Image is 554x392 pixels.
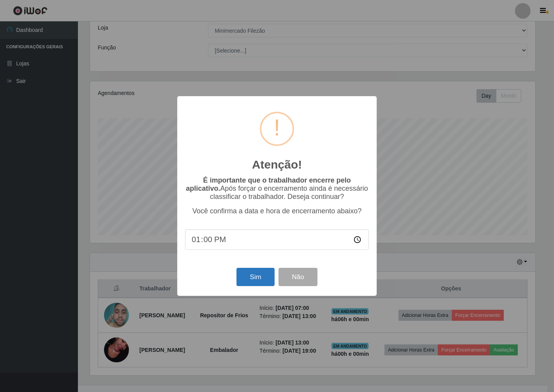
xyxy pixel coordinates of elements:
b: É importante que o trabalhador encerre pelo aplicativo. [186,176,351,192]
button: Não [279,268,317,286]
h2: Atenção! [252,158,302,172]
p: Após forçar o encerramento ainda é necessário classificar o trabalhador. Deseja continuar? [185,176,369,201]
button: Sim [236,268,274,286]
p: Você confirma a data e hora de encerramento abaixo? [185,207,369,215]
